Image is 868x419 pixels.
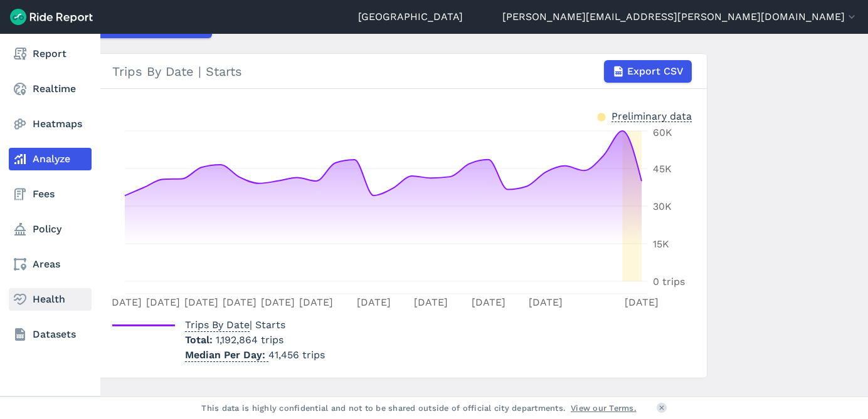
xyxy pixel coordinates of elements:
a: Health [9,288,92,311]
button: [PERSON_NAME][EMAIL_ADDRESS][PERSON_NAME][DOMAIN_NAME] [502,9,858,24]
span: Export CSV [627,64,684,79]
p: 41,456 trips [185,348,325,363]
tspan: 30K [653,200,672,212]
tspan: 60K [653,127,672,138]
span: Median Per Day [185,345,268,362]
tspan: [DATE] [529,296,563,308]
span: Trips By Date [185,315,250,332]
div: Trips By Date | Starts [112,60,692,83]
a: Policy [9,218,92,241]
tspan: 0 trips [653,276,685,287]
tspan: [DATE] [184,296,218,308]
a: [GEOGRAPHIC_DATA] [358,9,463,24]
tspan: [DATE] [625,296,659,308]
tspan: [DATE] [414,296,448,308]
span: Total [185,334,216,346]
tspan: [DATE] [146,296,180,308]
tspan: [DATE] [472,296,505,308]
a: Analyze [9,148,92,170]
tspan: [DATE] [261,296,295,308]
img: Ride Report [10,9,93,25]
a: Report [9,43,92,65]
span: | Starts [185,319,285,331]
a: View our Terms. [571,402,637,414]
a: Realtime [9,78,92,100]
tspan: [DATE] [299,296,333,308]
a: Areas [9,253,92,276]
tspan: [DATE] [223,296,257,308]
tspan: [DATE] [108,296,142,308]
a: Heatmaps [9,113,92,135]
tspan: [DATE] [357,296,391,308]
a: Datasets [9,323,92,346]
div: Preliminary data [611,109,692,122]
tspan: 15K [653,238,669,250]
tspan: 45K [653,163,672,175]
button: Export CSV [604,60,692,83]
a: Fees [9,183,92,205]
span: 1,192,864 trips [216,334,283,346]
